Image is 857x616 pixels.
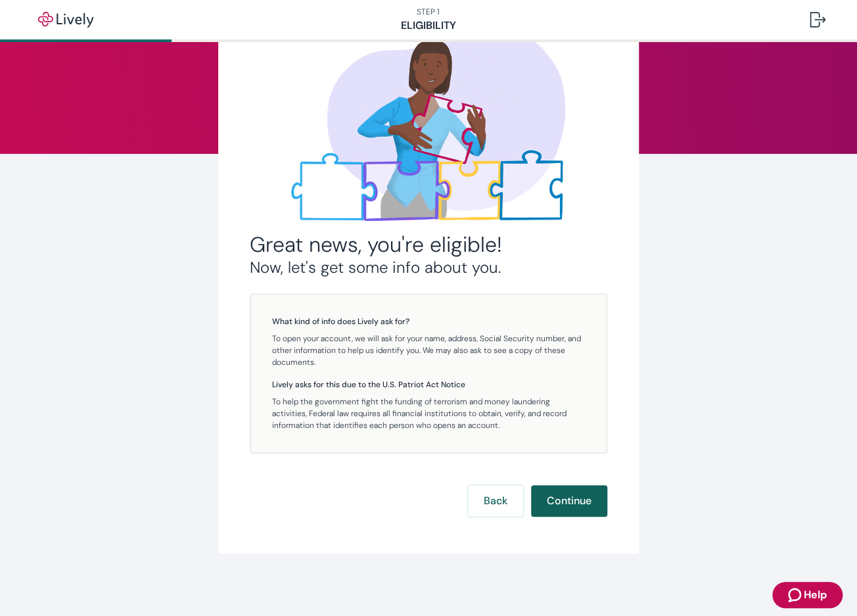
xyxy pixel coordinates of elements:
[788,587,804,603] svg: Zendesk support icon
[468,485,523,517] button: Back
[272,379,585,391] h5: Lively asks for this due to the U.S. Patriot Act Notice
[799,4,836,36] button: Log out
[804,587,827,603] span: Help
[250,258,607,277] h3: Now, let's get some info about you.
[772,582,843,608] button: Zendesk support iconHelp
[29,12,103,28] img: Lively
[272,333,585,368] p: To open your account, we will ask for your name, address, Social Security number, and other infor...
[250,231,607,258] h2: Great news, you're eligible!
[531,485,607,517] button: Continue
[272,316,585,327] h5: What kind of info does Lively ask for?
[272,396,585,431] p: To help the government fight the funding of terrorism and money laundering activities, Federal la...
